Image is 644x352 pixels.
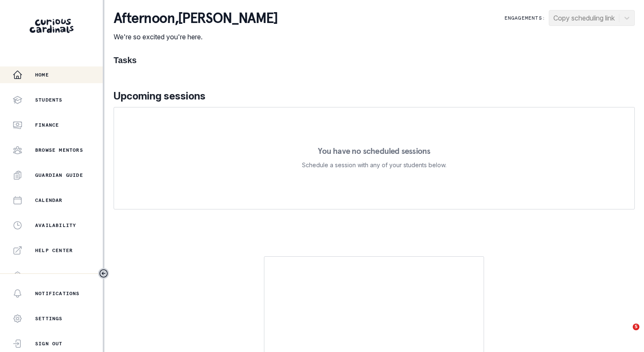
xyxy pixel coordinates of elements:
p: afternoon , [PERSON_NAME] [114,10,278,27]
p: Help Center [35,247,73,254]
iframe: Intercom live chat [616,324,636,344]
h1: Tasks [114,55,635,65]
button: Toggle sidebar [98,268,109,279]
p: Sign Out [35,340,63,347]
p: Settings [35,315,63,322]
p: You have no scheduled sessions [318,147,430,155]
img: Curious Cardinals Logo [30,19,74,33]
p: Schedule a session with any of your students below. [302,160,446,170]
p: Calendar [35,197,63,204]
span: 5 [633,324,639,330]
p: We're so excited you're here. [114,32,278,42]
p: Browse Mentors [35,147,83,153]
p: Engagements: [505,15,545,21]
p: Availability [35,222,76,229]
p: Curriculum Library [35,272,97,279]
p: Home [35,71,49,78]
p: Students [35,97,63,103]
p: Notifications [35,290,80,297]
p: Upcoming sessions [114,89,635,104]
p: Finance [35,122,59,128]
p: Guardian Guide [35,172,83,179]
